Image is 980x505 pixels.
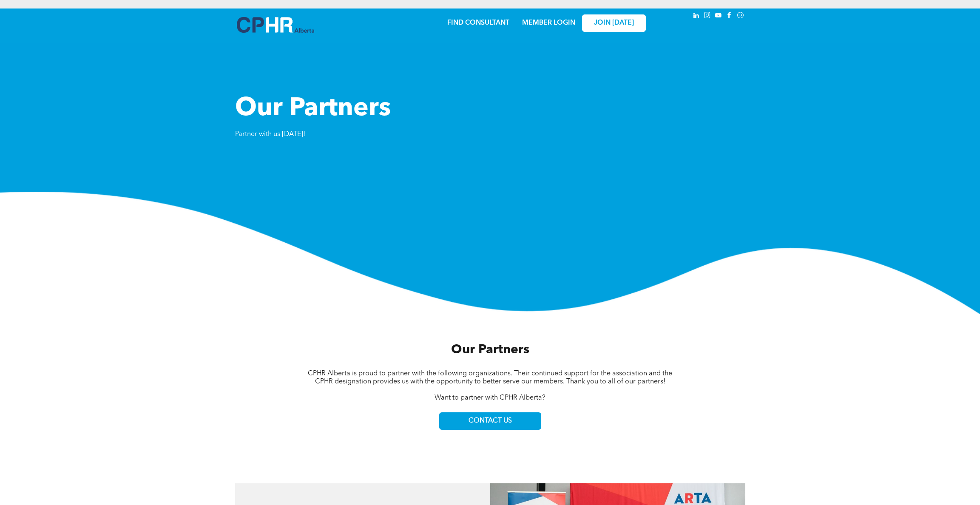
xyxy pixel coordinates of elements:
[451,343,529,356] span: Our Partners
[237,17,314,33] img: A blue and white logo for cp alberta
[736,11,745,22] a: Social network
[714,11,723,22] a: youtube
[582,14,646,32] a: JOIN [DATE]
[235,131,305,138] span: Partner with us [DATE]!
[308,370,672,385] span: CPHR Alberta is proud to partner with the following organizations. Their continued support for th...
[692,11,701,22] a: linkedin
[447,20,509,26] a: FIND CONSULTANT
[435,394,545,401] span: Want to partner with CPHR Alberta?
[725,11,734,22] a: facebook
[594,19,634,27] span: JOIN [DATE]
[469,417,512,425] span: CONTACT US
[235,96,391,122] span: Our Partners
[703,11,712,22] a: instagram
[522,20,575,26] a: MEMBER LOGIN
[439,412,541,430] a: CONTACT US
